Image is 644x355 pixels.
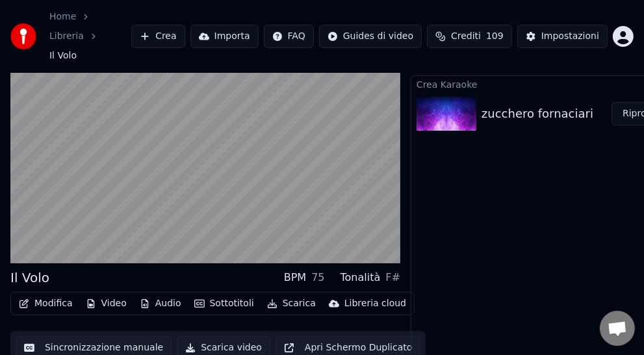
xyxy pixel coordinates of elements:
[517,25,608,48] button: Impostazioni
[284,270,306,285] div: BPM
[344,297,406,310] div: Libreria cloud
[10,23,36,49] img: youka
[189,295,259,313] button: Sottotitoli
[385,270,400,285] div: F#
[49,10,131,62] nav: breadcrumb
[14,295,78,313] button: Modifica
[49,49,77,62] span: Il Volo
[131,25,185,48] button: Crea
[264,25,314,48] button: FAQ
[341,270,381,285] div: Tonalità
[451,30,481,43] span: Crediti
[135,295,187,313] button: Audio
[10,269,49,287] div: Il Volo
[486,30,504,43] span: 109
[49,30,84,43] a: Libreria
[49,10,76,23] a: Home
[311,270,324,285] div: 75
[600,311,635,346] div: Aprire la chat
[81,295,132,313] button: Video
[319,25,422,48] button: Guides di video
[482,105,593,123] div: zucchero fornaciari
[427,25,512,48] button: Crediti109
[190,25,259,48] button: Importa
[262,295,321,313] button: Scarica
[541,30,599,43] div: Impostazioni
